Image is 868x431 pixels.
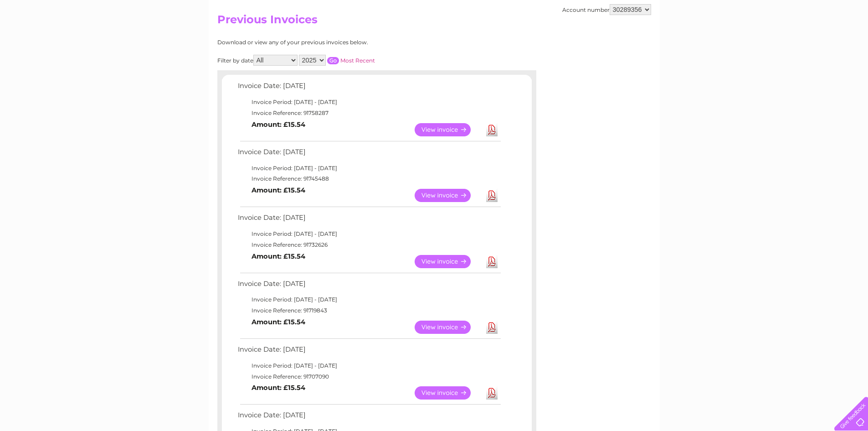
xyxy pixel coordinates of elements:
b: Amount: £15.54 [252,120,305,129]
h2: Previous Invoices [217,13,651,31]
td: Invoice Period: [DATE] - [DATE] [236,228,502,239]
a: View [415,255,482,268]
a: 0333 014 3131 [696,5,759,16]
td: Invoice Date: [DATE] [236,146,502,163]
td: Invoice Reference: 91732626 [236,239,502,250]
td: Invoice Reference: 91758287 [236,108,502,119]
a: Blog [789,39,802,46]
a: Download [486,189,498,202]
div: Filter by date [217,55,457,66]
td: Invoice Period: [DATE] - [DATE] [236,97,502,108]
b: Amount: £15.54 [252,384,305,392]
td: Invoice Date: [DATE] [236,409,502,426]
a: Telecoms [756,39,783,46]
td: Invoice Date: [DATE] [236,212,502,228]
a: View [415,386,482,400]
a: Download [486,123,498,136]
a: Energy [730,39,750,46]
td: Invoice Date: [DATE] [236,343,502,360]
td: Invoice Date: [DATE] [236,278,502,295]
a: Download [486,321,498,334]
td: Invoice Reference: 91745488 [236,173,502,184]
div: Clear Business is a trading name of Verastar Limited (registered in [GEOGRAPHIC_DATA] No. 3667643... [219,5,650,44]
a: Download [486,386,498,400]
b: Amount: £15.54 [252,318,305,326]
a: Contact [807,39,830,46]
a: Water [708,39,725,46]
b: Amount: £15.54 [252,252,305,260]
td: Invoice Reference: 91719843 [236,305,502,316]
b: Amount: £15.54 [252,186,305,194]
td: Invoice Date: [DATE] [236,80,502,97]
a: Most Recent [340,57,375,64]
img: logo.png [31,24,77,52]
td: Invoice Period: [DATE] - [DATE] [236,360,502,371]
td: Invoice Period: [DATE] - [DATE] [236,294,502,305]
div: Download or view any of your previous invoices below. [217,39,457,46]
td: Invoice Reference: 91707090 [236,371,502,382]
a: View [415,321,482,334]
a: Download [486,255,498,268]
div: Account number [562,4,651,15]
a: View [415,189,482,202]
a: Log out [838,39,859,46]
a: View [415,123,482,136]
td: Invoice Period: [DATE] - [DATE] [236,163,502,174]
